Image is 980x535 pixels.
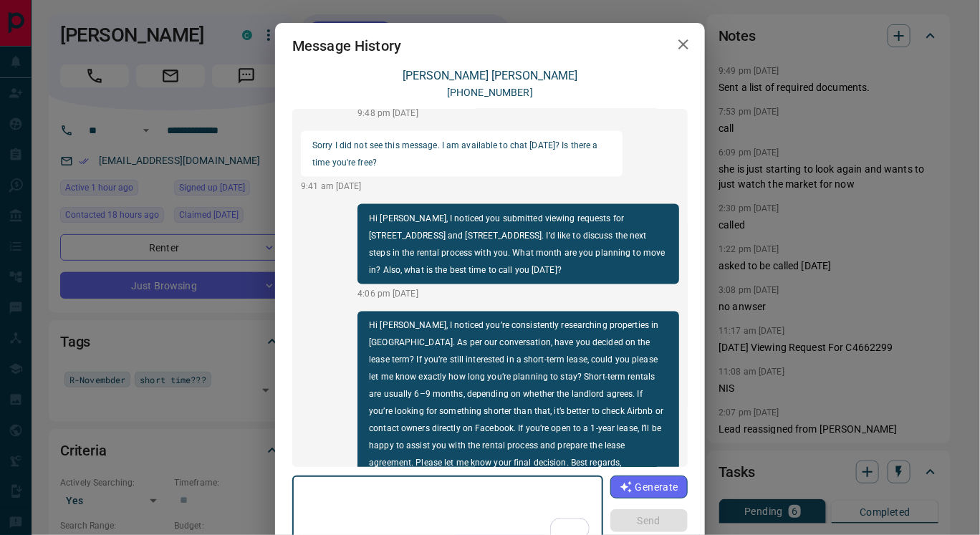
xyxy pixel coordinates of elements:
p: Sorry I did not see this message. I am available to chat [DATE]? Is there a time you're free? [312,137,611,171]
p: Hi [PERSON_NAME], I noticed you submitted viewing requests for [STREET_ADDRESS] and [STREET_ADDRE... [369,210,668,279]
p: 9:48 pm [DATE] [357,107,679,120]
button: Generate [610,476,688,498]
p: 9:41 am [DATE] [301,180,623,193]
p: [PHONE_NUMBER] [447,85,533,100]
a: [PERSON_NAME] [PERSON_NAME] [403,69,577,82]
p: Hi [PERSON_NAME], I noticed you’re consistently researching properties in [GEOGRAPHIC_DATA]. As p... [369,317,668,489]
h2: Message History [275,23,418,69]
p: 4:06 pm [DATE] [357,287,679,300]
